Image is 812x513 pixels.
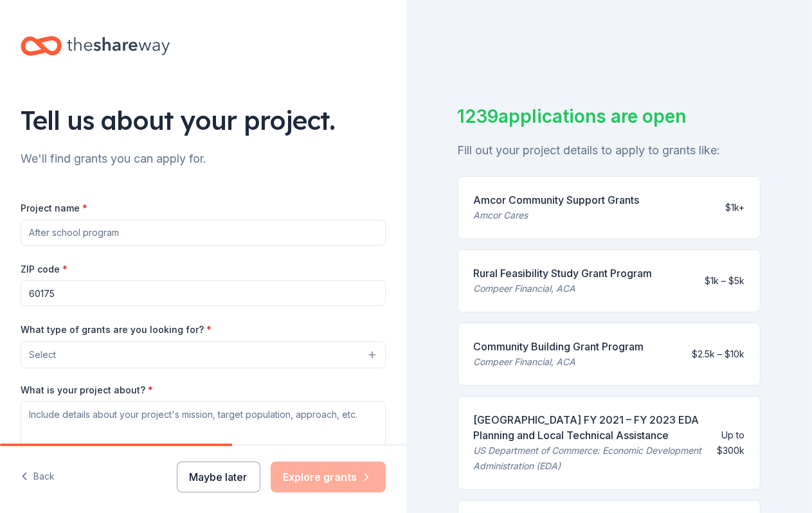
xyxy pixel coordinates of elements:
button: Select [21,341,386,368]
div: Up to $300k [716,428,744,458]
div: Amcor Cares [474,208,640,223]
div: Compeer Financial, ACA [474,354,644,370]
div: [GEOGRAPHIC_DATA] FY 2021 – FY 2023 EDA Planning and Local Technical Assistance [474,412,705,443]
input: 12345 (U.S. only) [21,280,386,306]
button: Maybe later [177,462,260,492]
div: $1k+ [725,200,744,215]
div: Fill out your project details to apply to grants like: [458,140,761,161]
input: After school program [21,220,386,246]
div: Amcor Community Support Grants [474,192,640,208]
button: Back [21,464,55,491]
div: Community Building Grant Program [474,339,644,354]
div: Tell us about your project. [21,102,386,138]
div: We'll find grants you can apply for. [21,148,386,169]
label: What type of grants are you looking for? [21,323,212,336]
label: What is your project about? [21,384,153,397]
div: US Department of Commerce: Economic Development Administration (EDA) [474,443,705,474]
div: $1k – $5k [705,273,744,289]
div: $2.5k – $10k [692,346,744,362]
label: Project name [21,202,87,215]
div: Compeer Financial, ACA [474,281,653,296]
div: Rural Feasibility Study Grant Program [474,265,653,281]
span: Select [29,347,56,363]
label: ZIP code [21,263,68,276]
div: 1239 applications are open [458,103,761,130]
